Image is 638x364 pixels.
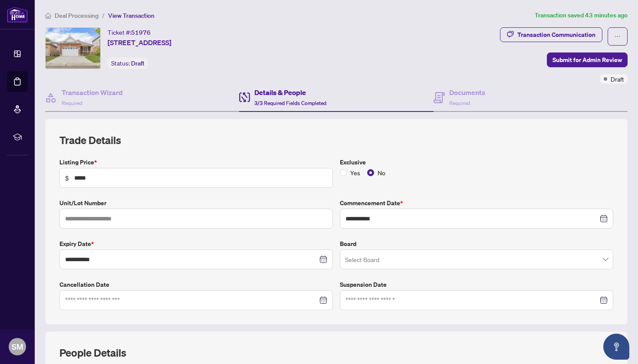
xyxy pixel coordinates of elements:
[340,198,613,208] label: Commencement Date
[131,29,151,36] span: 51976
[547,52,628,67] button: Submit for Admin Review
[603,334,629,360] button: Open asap
[45,13,51,19] span: home
[449,100,470,106] span: Required
[59,133,613,147] h2: Trade Details
[55,12,99,20] span: Deal Processing
[59,198,333,208] label: Unit/Lot Number
[347,168,364,177] span: Yes
[535,10,628,20] article: Transaction saved 43 minutes ago
[108,12,155,20] span: View Transaction
[615,33,621,39] span: ellipsis
[7,7,28,23] img: logo
[46,28,100,69] img: IMG-X12380734_1.jpg
[59,157,333,167] label: Listing Price
[102,10,105,20] li: /
[517,28,595,42] div: Transaction Communication
[340,280,613,289] label: Suspension Date
[254,100,326,106] span: 3/3 Required Fields Completed
[449,87,485,98] h4: Documents
[500,27,602,42] button: Transaction Communication
[62,87,123,98] h4: Transaction Wizard
[59,280,333,289] label: Cancellation Date
[59,239,333,249] label: Expiry Date
[59,346,126,360] h2: People Details
[374,168,389,177] span: No
[65,173,69,183] span: $
[340,157,613,167] label: Exclusive
[62,100,82,106] span: Required
[131,59,145,67] span: Draft
[108,27,151,37] div: Ticket #:
[254,87,326,98] h4: Details & People
[611,74,624,84] span: Draft
[552,53,622,67] span: Submit for Admin Review
[108,37,171,48] span: [STREET_ADDRESS]
[108,57,148,69] div: Status:
[12,341,23,353] span: SM
[340,239,613,249] label: Board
